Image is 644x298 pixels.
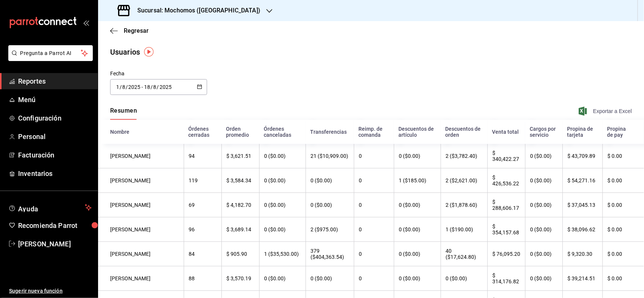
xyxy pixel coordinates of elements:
th: 0 ($0.00) [525,242,563,266]
th: 0 [354,144,394,168]
th: 0 [354,217,394,242]
th: [PERSON_NAME] [98,217,184,242]
span: / [126,84,128,90]
span: Configuración [18,113,92,123]
th: [PERSON_NAME] [98,266,184,291]
input: Year [128,84,141,90]
th: 84 [184,242,221,266]
th: 0 ($0.00) [525,168,563,193]
th: $ 354,157.68 [487,217,525,242]
th: [PERSON_NAME] [98,193,184,217]
span: Inventarios [18,168,92,179]
th: Órdenes cerradas [184,120,221,144]
input: Day [116,84,120,90]
th: 0 ($0.00) [525,144,563,168]
input: Month [153,84,157,90]
th: 21 ($10,909.00) [306,144,354,168]
th: $ 0.00 [603,144,644,168]
th: 0 [354,193,394,217]
th: 1 ($190.00) [441,217,487,242]
th: $ 314,176.82 [487,266,525,291]
span: / [157,84,159,90]
button: Pregunta a Parrot AI [8,45,93,61]
th: 0 ($0.00) [259,168,306,193]
th: Venta total [487,120,525,144]
th: 0 ($0.00) [525,266,563,291]
th: 0 ($0.00) [306,266,354,291]
th: 2 ($2,621.00) [441,168,487,193]
th: 0 [354,242,394,266]
th: 40 ($17,624.80) [441,242,487,266]
span: / [120,84,122,90]
span: Reportes [18,76,92,86]
th: 119 [184,168,221,193]
th: $ 0.00 [603,193,644,217]
th: $ 9,320.30 [563,242,603,266]
input: Month [122,84,126,90]
th: 0 ($0.00) [394,144,441,168]
th: 0 ($0.00) [394,242,441,266]
th: 1 ($185.00) [394,168,441,193]
th: $ 3,621.51 [221,144,259,168]
th: 0 ($0.00) [394,266,441,291]
th: 96 [184,217,221,242]
th: $ 426,536.22 [487,168,525,193]
th: 0 ($0.00) [394,217,441,242]
th: 0 [354,168,394,193]
span: Sugerir nueva función [9,287,92,295]
th: 379 ($404,363.54) [306,242,354,266]
th: $ 76,095.20 [487,242,525,266]
button: Resumen [110,107,137,120]
a: Pregunta a Parrot AI [5,55,93,63]
span: - [141,84,143,90]
input: Day [144,84,151,90]
th: 88 [184,266,221,291]
th: 0 ($0.00) [394,193,441,217]
span: Pregunta a Parrot AI [20,49,81,57]
th: $ 3,689.14 [221,217,259,242]
img: Tooltip marker [144,47,154,57]
th: 0 ($0.00) [441,266,487,291]
th: Orden promedio [221,120,259,144]
div: Usuarios [110,46,140,58]
div: navigation tabs [110,107,137,120]
th: 94 [184,144,221,168]
th: $ 54,271.16 [563,168,603,193]
th: 0 ($0.00) [259,266,306,291]
th: $ 0.00 [603,217,644,242]
th: 0 ($0.00) [259,193,306,217]
th: Propina de pay [603,120,644,144]
th: 0 ($0.00) [306,193,354,217]
th: [PERSON_NAME] [98,242,184,266]
th: $ 0.00 [603,266,644,291]
th: 2 ($1,878.60) [441,193,487,217]
span: Recomienda Parrot [18,220,92,231]
th: 0 ($0.00) [525,217,563,242]
span: Exportar a Excel [580,107,632,116]
th: Cargos por servicio [525,120,563,144]
th: [PERSON_NAME] [98,168,184,193]
span: [PERSON_NAME] [18,239,92,249]
input: Year [159,84,172,90]
span: / [151,84,153,90]
th: 2 ($975.00) [306,217,354,242]
th: $ 3,570.19 [221,266,259,291]
span: Facturación [18,150,92,160]
span: Ayuda [18,203,82,212]
th: $ 37,045.13 [563,193,603,217]
th: 0 ($0.00) [259,217,306,242]
th: 0 ($0.00) [525,193,563,217]
th: Órdenes canceladas [259,120,306,144]
span: Personal [18,131,92,142]
th: 0 ($0.00) [259,144,306,168]
th: Descuentos de artículo [394,120,441,144]
div: Fecha [110,70,207,78]
th: Transferencias [306,120,354,144]
th: Descuentos de orden [441,120,487,144]
th: Propina de tarjeta [563,120,603,144]
th: $ 0.00 [603,242,644,266]
th: Reimp. de comanda [354,120,394,144]
th: 0 ($0.00) [306,168,354,193]
th: $ 38,096.62 [563,217,603,242]
th: $ 905.90 [221,242,259,266]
